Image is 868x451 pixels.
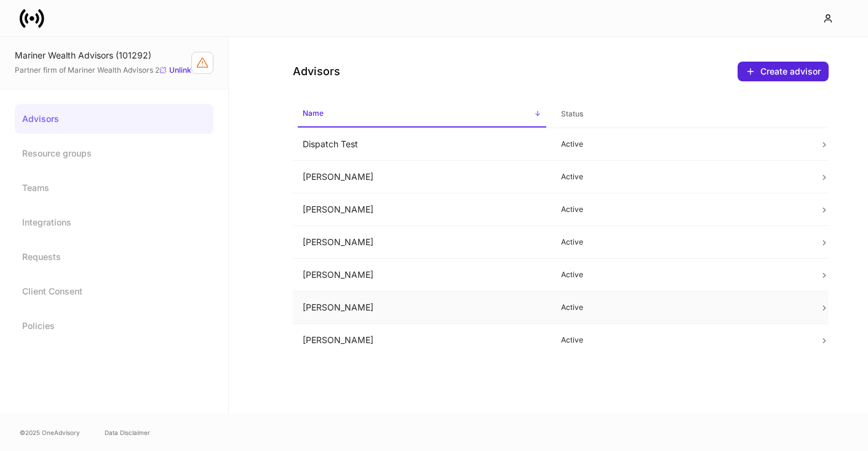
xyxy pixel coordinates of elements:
td: [PERSON_NAME] [293,291,551,324]
p: Active [561,237,800,247]
h6: Status [561,108,583,120]
td: [PERSON_NAME] [293,161,551,193]
p: Active [561,270,800,280]
a: Policies [15,311,213,341]
p: Active [561,139,800,149]
p: Active [561,172,800,182]
td: [PERSON_NAME] [293,226,551,259]
td: [PERSON_NAME] [293,193,551,226]
td: [PERSON_NAME] [293,259,551,291]
span: Name [298,101,546,128]
a: Data Disclaimer [105,428,150,437]
p: Active [561,205,800,214]
p: Active [561,335,800,345]
a: Client Consent [15,277,213,306]
button: Firm configuration warnings [191,52,213,74]
a: Resource groups [15,139,213,168]
td: [PERSON_NAME] [293,324,551,357]
span: © 2025 OneAdvisory [20,428,80,437]
h6: Name [303,107,324,119]
td: Dispatch Test [293,128,551,161]
span: Partner firm of [15,65,159,75]
a: Requests [15,242,213,272]
p: Active [561,303,800,312]
h4: Advisors [293,64,340,79]
div: Mariner Wealth Advisors (101292) [15,49,191,62]
button: Create advisor [738,62,829,81]
a: Integrations [15,208,213,237]
button: Unlink [159,64,191,76]
div: Create advisor [760,65,821,78]
a: Mariner Wealth Advisors 2 [68,65,159,75]
a: Advisors [15,104,213,134]
a: Teams [15,173,213,203]
span: Status [556,102,805,127]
